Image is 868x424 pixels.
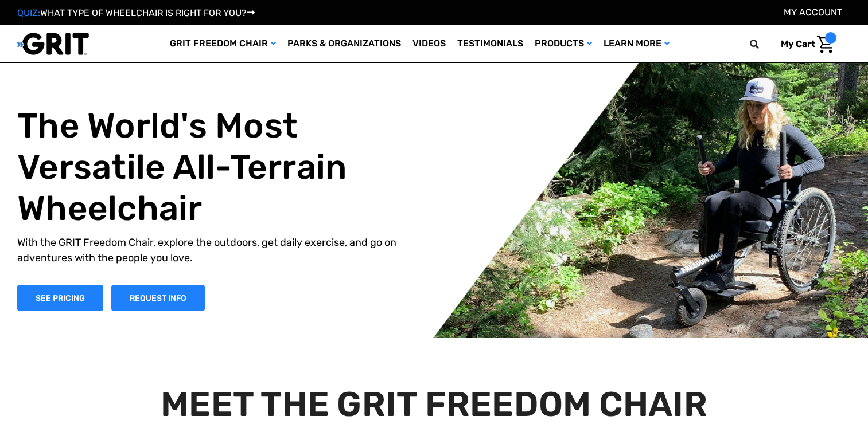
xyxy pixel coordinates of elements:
[17,234,422,265] p: With the GRIT Freedom Chair, explore the outdoors, get daily exercise, and go on adventures with ...
[598,25,675,62] a: Learn More
[407,25,451,62] a: Videos
[817,36,834,53] img: Cart
[772,32,836,56] a: Cart with 0 items
[17,7,255,18] a: QUIZ:WHAT TYPE OF WHEELCHAIR IS RIGHT FOR YOU?
[529,25,598,62] a: Products
[17,285,103,311] a: Shop Now
[781,38,815,49] span: My Cart
[17,7,40,18] span: QUIZ:
[784,7,842,18] a: Account
[17,32,89,56] img: GRIT All-Terrain Wheelchair and Mobility Equipment
[755,32,772,56] input: Search
[164,25,282,62] a: GRIT Freedom Chair
[111,285,205,311] a: Slide number 1, Request Information
[282,25,407,62] a: Parks & Organizations
[17,105,422,229] h1: The World's Most Versatile All-Terrain Wheelchair
[451,25,529,62] a: Testimonials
